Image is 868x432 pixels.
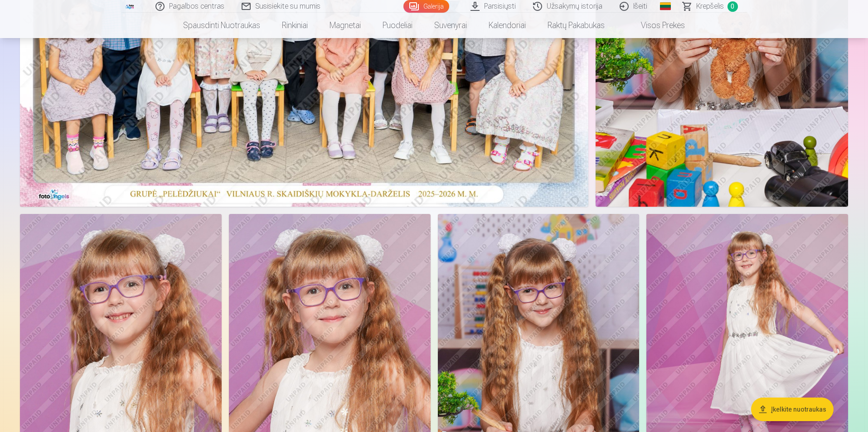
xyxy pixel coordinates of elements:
[727,1,738,12] span: 0
[616,13,696,38] a: Visos prekės
[372,13,423,38] a: Puodeliai
[423,13,478,38] a: Suvenyrai
[319,13,372,38] a: Magnetai
[478,13,537,38] a: Kalendoriai
[271,13,319,38] a: Rinkiniai
[751,398,834,421] button: Įkelkite nuotraukas
[537,13,616,38] a: Raktų pakabukas
[172,13,271,38] a: Spausdinti nuotraukas
[125,4,135,9] img: /fa2
[696,1,724,12] span: Krepšelis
